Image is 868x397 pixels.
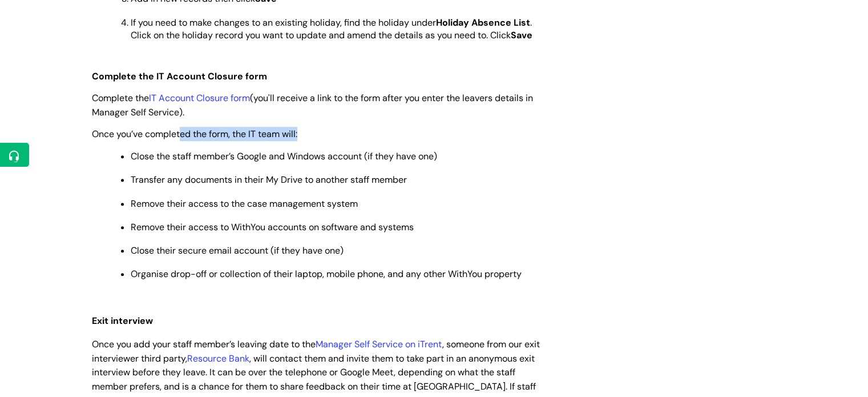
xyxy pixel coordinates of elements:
[316,338,442,350] a: Manager Self Service on iTrent
[131,150,437,162] span: Close the staff member’s Google and Windows account (if they have one)
[436,17,530,29] strong: Holiday Absence List
[511,29,532,41] strong: Save
[131,268,522,280] span: Organise drop-off or collection of their laptop, mobile phone, and any other WithYou property
[149,92,250,104] a: IT Account Closure form
[131,198,358,210] span: Remove their access to the case management system
[92,315,153,327] span: Exit interview
[92,70,267,82] span: Complete the IT Account Closure form
[131,17,532,41] span: If you need to make changes to an existing holiday, find the holiday under . Click on the holiday...
[187,352,249,364] a: Resource Bank
[92,128,297,140] span: Once you’ve completed the form, the IT team will:
[131,244,344,256] span: Close their secure email account (if they have one)
[131,221,414,233] span: Remove their access to WithYou accounts on software and systems
[92,92,533,118] span: Complete the (you'll receive a link to the form after you enter the leavers details in Manager Se...
[131,174,407,186] span: Transfer any documents in their My Drive to another staff member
